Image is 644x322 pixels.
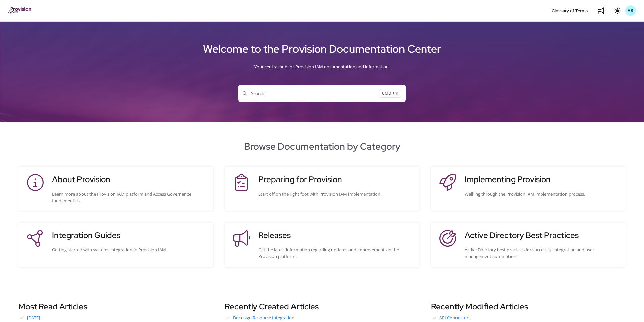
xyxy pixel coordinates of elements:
h3: Recently Modified Articles [431,300,626,313]
a: Implementing ProvisionWalking through the Provision IAM implementation process. [438,173,619,204]
a: Whats new [596,5,606,16]
div: Walking through the Provision IAM implementation process. [465,191,619,197]
span: Glossary of Terms [552,8,588,14]
h3: About Provision [52,173,206,186]
img: brand logo [8,7,32,14]
button: AR [625,5,636,16]
button: Theme options [612,5,623,16]
span: CMD + K [379,89,401,98]
a: Active Directory Best PracticesActive Directory best practices for successful integration and use... [438,229,619,260]
h3: Recently Created Articles [225,300,419,313]
button: SearchCMD + K [238,85,406,102]
h3: Preparing for Provision [258,173,413,186]
div: Learn more about the Provision IAM platform and Access Governance fundamentals. [52,191,206,204]
span: AR [628,8,634,14]
h3: Implementing Provision [465,173,619,186]
div: Active Directory best practices for successful integration and user management automation. [465,246,619,260]
a: ReleasesGet the latest information regarding updates and improvements in the Provision platform. [231,229,413,260]
a: About ProvisionLearn more about the Provision IAM platform and Access Governance fundamentals. [25,173,206,204]
a: Preparing for ProvisionStart off on the right foot with Provision IAM implementation. [231,173,413,204]
div: Get the latest information regarding updates and improvements in the Provision platform. [258,246,413,260]
h2: Browse Documentation by Category [8,139,636,153]
h3: Releases [258,229,413,241]
div: Your central hub for Provision IAM documentation and information. [8,58,636,75]
h1: Welcome to the Provision Documentation Center [8,40,636,58]
div: Start off on the right foot with Provision IAM implementation. [258,191,413,197]
h3: Active Directory Best Practices [465,229,619,241]
a: Project logo [8,7,32,15]
div: Getting started with systems integration in Provision IAM. [52,246,206,253]
h3: Integration Guides [52,229,206,241]
h3: Most Read Articles [18,300,213,313]
span: Search [243,90,379,97]
a: Integration GuidesGetting started with systems integration in Provision IAM. [25,229,206,260]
